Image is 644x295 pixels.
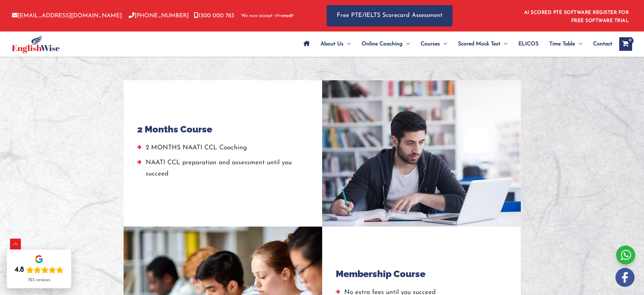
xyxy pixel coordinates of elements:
span: We now accept [241,13,273,19]
div: 723 reviews [28,277,50,283]
a: CoursesMenu Toggle [415,32,453,56]
span: Scored Mock Test [458,32,500,56]
li: 2 MONTHS NAATI CCL Coaching [137,142,309,157]
span: Online Coaching [362,32,403,56]
img: Afterpay-Logo [275,14,293,18]
a: View Shopping Cart, empty [619,37,632,51]
span: Time Table [549,32,575,56]
div: 4.8 [15,265,24,275]
a: Scored Mock TestMenu Toggle [453,32,513,56]
a: Contact [588,32,612,56]
span: Menu Toggle [440,32,447,56]
h4: Membership Course [336,269,425,279]
span: Menu Toggle [575,32,582,56]
span: About Us [320,32,344,56]
span: Menu Toggle [403,32,410,56]
span: Courses [421,32,440,56]
a: Free PTE/IELTS Scorecard Assessment [327,5,453,26]
img: cropped-ew-logo [12,35,60,54]
span: ELICOS [518,32,538,56]
a: [EMAIL_ADDRESS][DOMAIN_NAME] [12,13,122,19]
h4: 2 Months Course [137,124,212,135]
span: Menu Toggle [344,32,351,56]
span: Menu Toggle [500,32,508,56]
span: Contact [593,32,612,56]
div: Rating: 4.8 out of 5 [15,265,63,275]
a: [PHONE_NUMBER] [129,13,189,19]
a: About UsMenu Toggle [315,32,356,56]
a: Time TableMenu Toggle [544,32,588,56]
nav: Site Navigation: Main Menu [298,32,612,56]
img: white-facebook.png [615,268,634,287]
a: ELICOS [513,32,544,56]
li: NAATI CCL preparation and assessment until you succeed [137,157,309,183]
a: Online CoachingMenu Toggle [356,32,415,56]
a: AI SCORED PTE SOFTWARE REGISTER FOR FREE SOFTWARE TRIAL [524,10,629,23]
aside: Header Widget 1 [520,5,632,27]
a: 1300 000 783 [194,13,234,19]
